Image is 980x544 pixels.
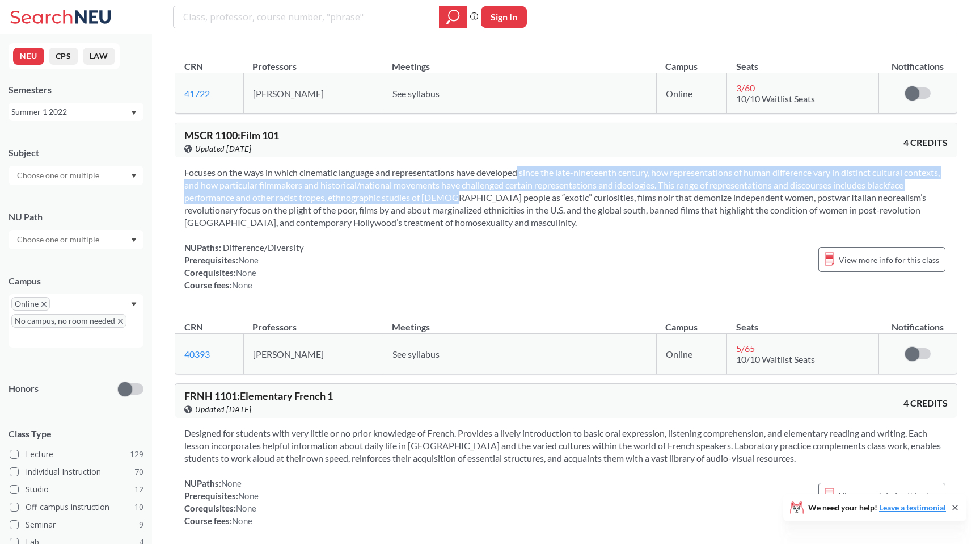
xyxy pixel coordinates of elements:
[9,294,143,348] div: OnlineX to remove pillNo campus, no room neededX to remove pillDropdown arrow
[83,48,115,65] button: LAW
[118,319,123,324] svg: X to remove pill
[656,334,726,374] td: Online
[49,48,78,65] button: CPS
[9,103,143,121] div: Summer 1 2022Dropdown arrow
[134,501,143,513] span: 10
[736,93,815,104] span: 10/10 Waitlist Seats
[839,253,939,267] span: View more info for this class
[184,241,304,291] div: NUPaths: Prerequisites: Corequisites: Course fees:
[9,275,143,287] div: Campus
[243,309,383,334] th: Professors
[656,73,726,114] td: Online
[808,504,946,512] span: We need your help!
[184,390,333,402] span: FRNH 1101 : Elementary French 1
[184,129,279,141] span: MSCR 1100 : Film 101
[184,60,203,73] div: CRN
[736,343,755,354] span: 5 / 65
[9,382,39,395] p: Honors
[481,6,527,28] button: Sign In
[130,448,143,461] span: 129
[736,82,755,93] span: 3 / 60
[383,309,656,334] th: Meetings
[439,6,467,28] div: magnifying glass
[184,88,210,99] a: 41722
[131,302,137,307] svg: Dropdown arrow
[383,49,656,73] th: Meetings
[131,111,137,115] svg: Dropdown arrow
[131,174,137,178] svg: Dropdown arrow
[41,302,47,307] svg: X to remove pill
[134,483,143,496] span: 12
[184,349,210,359] a: 40393
[10,465,143,479] label: Individual Instruction
[236,503,256,513] span: None
[243,73,383,114] td: [PERSON_NAME]
[9,428,143,440] span: Class Type
[195,403,251,416] span: Updated [DATE]
[11,314,126,328] span: No campus, no room neededX to remove pill
[10,447,143,462] label: Lecture
[13,48,44,65] button: NEU
[232,516,252,526] span: None
[11,297,50,311] span: OnlineX to remove pill
[392,88,440,99] span: See syllabus
[11,233,107,246] input: Choose one or multiple
[9,211,143,223] div: NU Path
[195,143,251,155] span: Updated [DATE]
[9,166,143,185] div: Dropdown arrow
[11,169,107,182] input: Choose one or multiple
[238,255,259,265] span: None
[9,147,143,159] div: Subject
[839,488,939,503] span: View more info for this class
[134,466,143,478] span: 70
[184,321,203,333] div: CRN
[392,349,440,359] span: See syllabus
[243,49,383,73] th: Professors
[446,9,460,25] svg: magnifying glass
[236,267,256,278] span: None
[903,136,948,149] span: 4 CREDITS
[879,503,946,512] a: Leave a testimonial
[10,500,143,514] label: Off-campus instruction
[9,230,143,249] div: Dropdown arrow
[221,478,242,488] span: None
[878,309,957,334] th: Notifications
[727,309,878,334] th: Seats
[9,83,143,96] div: Semesters
[238,491,259,501] span: None
[11,106,130,118] div: Summer 1 2022
[736,354,815,365] span: 10/10 Waitlist Seats
[656,49,726,73] th: Campus
[184,167,940,228] span: Focuses on the ways in which cinematic language and representations have developed since the late...
[184,428,941,463] span: Designed for students with very little or no prior knowledge of French. Provides a lively introdu...
[221,242,304,253] span: Difference/Diversity
[878,49,957,73] th: Notifications
[727,49,878,73] th: Seats
[10,482,143,497] label: Studio
[10,517,143,532] label: Seminar
[131,238,137,242] svg: Dropdown arrow
[243,334,383,374] td: [PERSON_NAME]
[184,477,259,527] div: NUPaths: Prerequisites: Corequisites: Course fees:
[232,280,252,290] span: None
[139,518,143,531] span: 9
[656,309,726,334] th: Campus
[903,397,948,409] span: 4 CREDITS
[182,7,431,27] input: Class, professor, course number, "phrase"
